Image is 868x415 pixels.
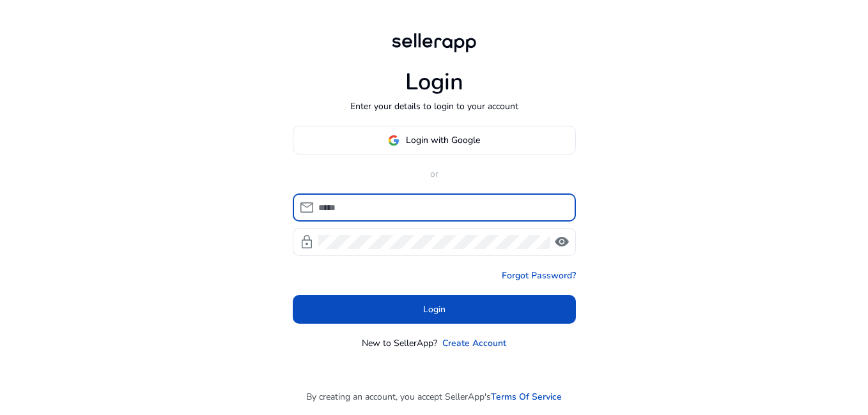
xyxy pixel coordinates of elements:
a: Create Account [442,336,506,350]
span: visibility [554,234,570,250]
p: New to SellerApp? [362,336,437,350]
img: google-logo.svg [388,135,399,146]
span: Login [423,303,446,316]
span: lock [299,234,314,250]
span: Login with Google [406,133,480,147]
a: Forgot Password? [502,269,576,282]
p: Enter your details to login to your account [350,100,518,113]
button: Login with Google [293,126,576,155]
p: or [293,167,576,181]
a: Terms Of Service [491,390,562,404]
h1: Login [405,68,463,96]
span: mail [299,200,314,215]
button: Login [293,295,576,324]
